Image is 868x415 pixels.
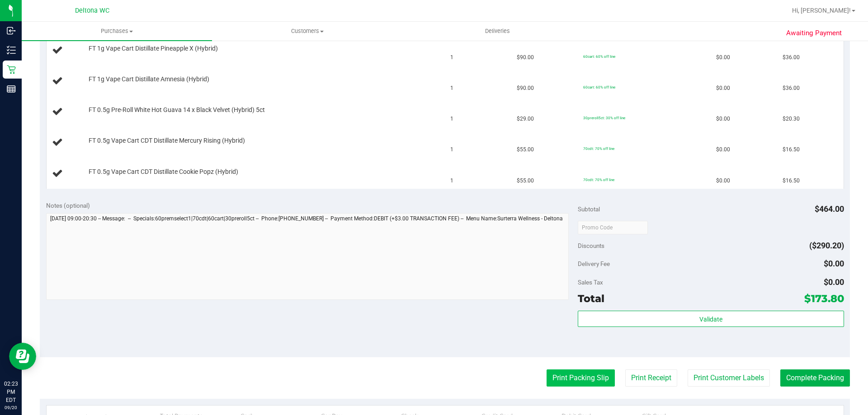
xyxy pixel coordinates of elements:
[89,136,245,145] span: FT 0.5g Vape Cart CDT Distillate Mercury Rising (Hybrid)
[212,27,402,35] span: Customers
[625,369,677,387] button: Print Receipt
[815,204,844,214] span: $464.00
[688,369,770,387] button: Print Customer Labels
[22,22,212,41] a: Purchases
[450,145,453,154] span: 1
[7,46,16,55] inline-svg: Inventory
[89,75,209,84] span: FT 1g Vape Cart Distillate Amnesia (Hybrid)
[578,260,610,267] span: Delivery Fee
[9,343,36,370] iframe: Resource center
[786,28,842,38] span: Awaiting Payment
[824,277,844,287] span: $0.00
[583,85,615,89] span: 60cart: 60% off line
[517,115,534,123] span: $29.00
[7,26,16,35] inline-svg: Inbound
[583,177,614,182] span: 70cdt: 70% off line
[517,177,534,185] span: $55.00
[89,168,238,176] span: FT 0.5g Vape Cart CDT Distillate Cookie Popz (Hybrid)
[517,84,534,93] span: $90.00
[517,145,534,154] span: $55.00
[89,44,218,53] span: FT 1g Vape Cart Distillate Pineapple X (Hybrid)
[783,53,800,62] span: $36.00
[7,65,16,74] inline-svg: Retail
[716,145,730,154] span: $0.00
[450,53,453,62] span: 1
[212,22,402,41] a: Customers
[783,115,800,123] span: $20.30
[578,279,603,286] span: Sales Tax
[517,53,534,62] span: $90.00
[792,7,851,14] span: Hi, [PERSON_NAME]!
[4,404,18,411] p: 09/20
[578,311,844,327] button: Validate
[402,22,593,41] a: Deliveries
[583,146,614,151] span: 70cdt: 70% off line
[22,27,212,35] span: Purchases
[804,292,844,305] span: $173.80
[578,238,604,254] span: Discounts
[578,205,600,213] span: Subtotal
[780,369,850,387] button: Complete Packing
[583,54,615,59] span: 60cart: 60% off line
[450,115,453,123] span: 1
[473,27,522,35] span: Deliveries
[716,84,730,93] span: $0.00
[716,53,730,62] span: $0.00
[450,84,453,93] span: 1
[578,292,604,305] span: Total
[716,177,730,185] span: $0.00
[783,145,800,154] span: $16.50
[699,316,722,323] span: Validate
[578,221,648,234] input: Promo Code
[583,116,625,120] span: 30preroll5ct: 30% off line
[450,177,453,185] span: 1
[547,369,615,387] button: Print Packing Slip
[783,177,800,185] span: $16.50
[4,380,18,404] p: 02:23 PM EDT
[7,84,16,93] inline-svg: Reports
[783,84,800,93] span: $36.00
[824,259,844,268] span: $0.00
[46,202,90,209] span: Notes (optional)
[89,106,265,114] span: FT 0.5g Pre-Roll White Hot Guava 14 x Black Velvet (Hybrid) 5ct
[75,7,109,14] span: Deltona WC
[809,241,844,250] span: ($290.20)
[716,115,730,123] span: $0.00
